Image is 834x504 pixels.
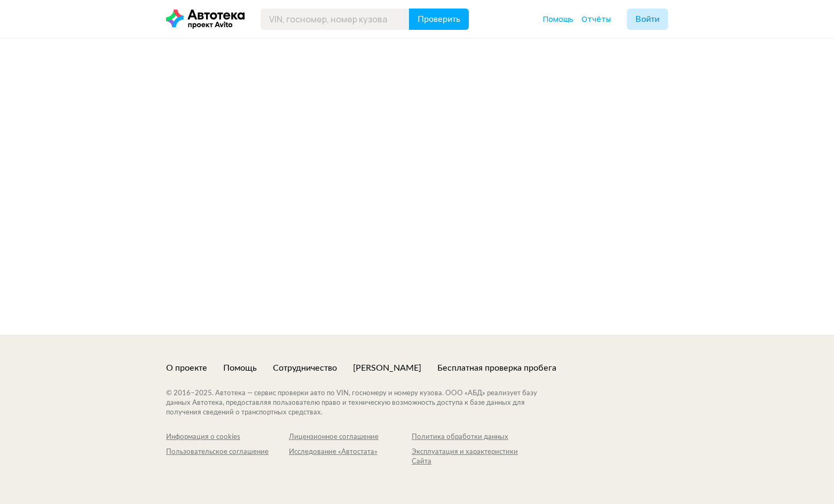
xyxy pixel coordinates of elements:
a: Пользовательское соглашение [166,447,289,467]
a: Политика обработки данных [412,433,534,442]
div: Исследование «Автостата» [289,447,412,457]
a: Информация о cookies [166,433,289,442]
a: Помощь [543,14,573,25]
span: Помощь [543,14,573,24]
a: Лицензионное соглашение [289,433,412,442]
a: Сотрудничество [273,362,337,374]
input: VIN, госномер, номер кузова [261,9,410,30]
span: Отчёты [581,14,611,24]
div: © 2016– 2025 . Автотека — сервис проверки авто по VIN, госномеру и номеру кузова. ООО «АБД» реали... [166,389,558,418]
a: Эксплуатация и характеристики Сайта [412,447,534,467]
span: Проверить [418,15,460,23]
button: Войти [627,9,668,30]
div: Пользовательское соглашение [166,447,289,457]
a: [PERSON_NAME] [353,362,421,374]
a: Исследование «Автостата» [289,447,412,467]
span: Войти [635,15,659,23]
a: Бесплатная проверка пробега [437,362,556,374]
a: О проекте [166,362,207,374]
a: Помощь [223,362,257,374]
button: Проверить [409,9,469,30]
a: Отчёты [581,14,611,25]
